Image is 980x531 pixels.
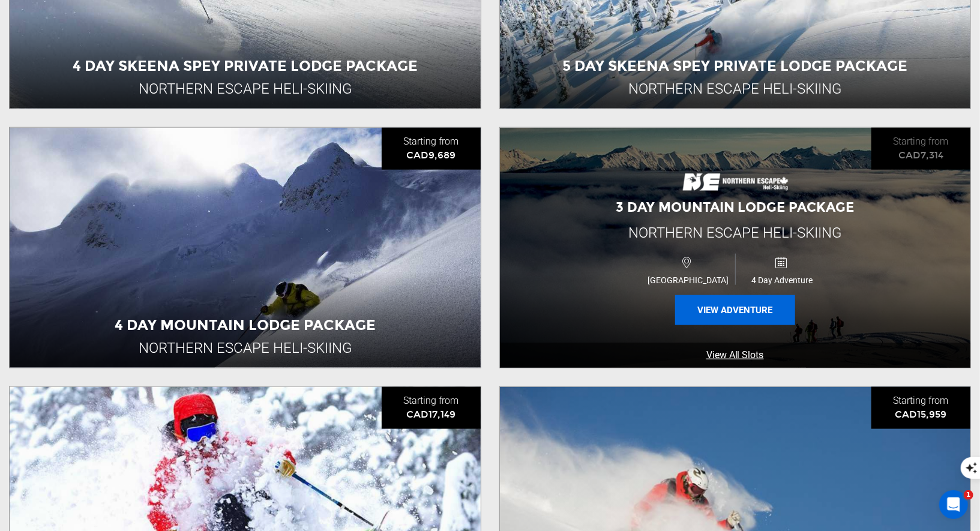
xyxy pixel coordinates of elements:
[628,224,841,241] span: Northern Escape Heli-Skiing
[500,343,971,368] a: View All Slots
[675,295,795,325] button: View Adventure
[736,275,829,285] span: 4 Day Adventure
[681,162,789,192] img: images
[641,275,735,285] span: [GEOGRAPHIC_DATA]
[939,490,968,519] iframe: Intercom live chat
[616,199,855,215] span: 3 Day Mountain Lodge Package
